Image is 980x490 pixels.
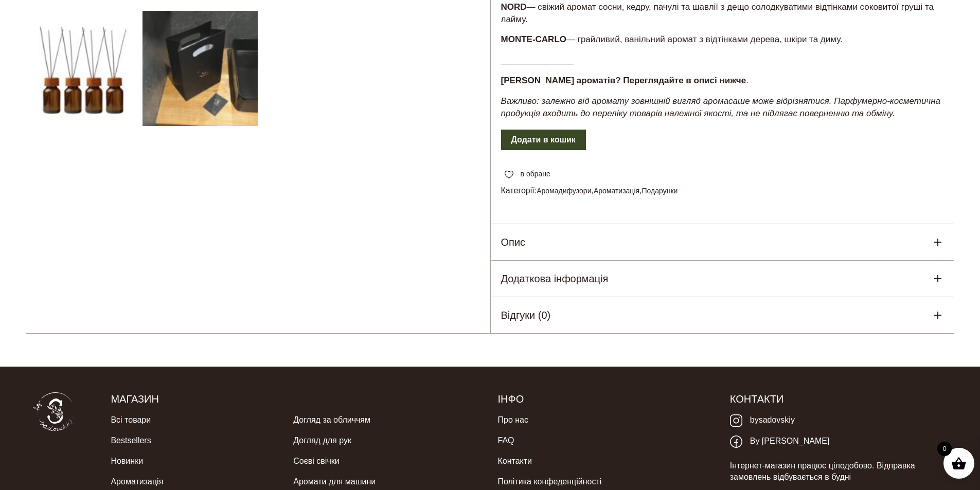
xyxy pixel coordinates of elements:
em: Важливо: залежно від аромату зовнішній вигляд аромасаше може відрізнятися. Парфумерно-косметична ... [501,96,940,118]
p: — грайливий, ванільний аромат з відтінками дерева, шкіри та диму. [501,33,945,46]
a: Про нас [497,410,528,430]
a: Всі товари [111,410,151,430]
a: Новинки [111,451,143,471]
img: unfavourite.svg [505,171,513,179]
p: — свіжий аромат сосни, кедру, пачулі та шавлії з дещо солодкуватими відтінками соковитої груші та... [501,1,945,26]
a: Соєві свічки [293,451,339,471]
strong: NORD [501,2,527,12]
p: _______________ [501,54,945,66]
a: в обране [501,169,554,179]
span: Категорії: , , [501,185,945,197]
a: By [PERSON_NAME] [730,431,830,452]
a: FAQ [497,430,514,451]
p: . [501,75,945,87]
strong: MONTE-CARLO [501,34,566,44]
a: Аромадифузори [537,187,591,195]
strong: [PERSON_NAME] ароматів? Переглядайте в описі нижче [501,76,746,85]
button: Додати в кошик [501,130,586,150]
a: Bestsellers [111,430,151,451]
a: Догляд для рук [293,430,351,451]
span: 0 [937,442,952,456]
a: Подарунки [642,187,678,195]
h5: Додаткова інформація [501,271,609,286]
a: Догляд за обличчям [293,410,370,430]
p: Інтернет-магазин працює цілодобово. Відправка замовлень відбувається в будні [730,460,947,483]
span: в обране [521,169,550,179]
h5: Контакти [730,392,947,406]
h5: Інфо [497,392,714,406]
h5: Магазин [111,392,482,406]
a: bysadovskiy [730,410,795,431]
h5: Опис [501,234,526,250]
h5: Відгуки (0) [501,307,551,323]
a: Контакти [497,451,532,471]
a: Ароматизація [594,187,639,195]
